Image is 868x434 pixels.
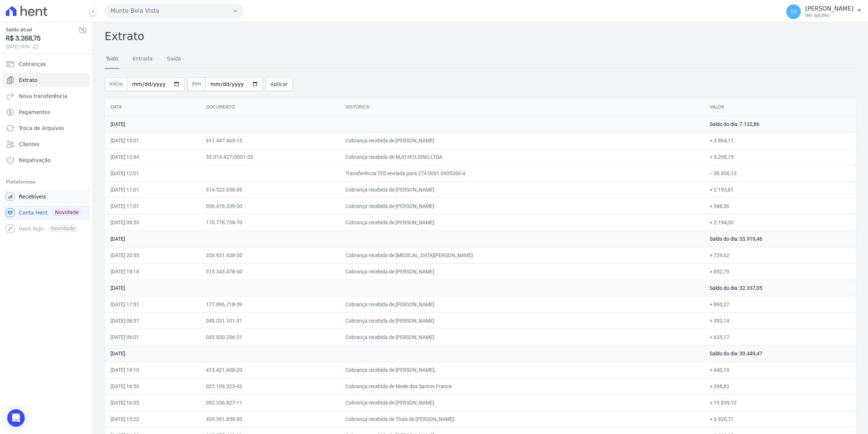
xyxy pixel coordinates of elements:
[6,33,78,43] span: R$ 3.268,75
[105,28,856,44] h2: Extrato
[200,329,340,345] td: 045.930.296-51
[704,362,856,378] td: + 440,19
[200,149,340,165] td: 53.014.427/0001-05
[704,345,856,362] td: Saldo do dia: 30.449,47
[105,50,119,69] a: Tudo
[704,312,856,329] td: + 392,14
[340,296,704,312] td: Cobrança recebida de [PERSON_NAME]
[105,345,704,362] td: [DATE]
[340,214,704,230] td: Cobrança recebida de [PERSON_NAME]
[3,73,90,87] a: Extrato
[105,296,200,312] td: [DATE] 17:51
[3,89,90,103] a: Nova transferência
[19,60,46,68] span: Cobranças
[19,157,51,164] span: Negativação
[105,165,200,181] td: [DATE] 12:01
[6,26,78,33] span: Saldo atual
[105,198,200,214] td: [DATE] 11:01
[340,149,704,165] td: Cobrança recebida de MJO HOLDING LTDA
[3,121,90,135] a: Troca de Arquivos
[704,280,856,296] td: Saldo do dia: 32.337,05
[805,12,853,18] p: Ver opções
[105,329,200,345] td: [DATE] 06:01
[704,214,856,230] td: + 2.194,30
[19,92,67,100] span: Nova transferência
[340,411,704,427] td: Cobrança recebida de Thais de [PERSON_NAME]
[3,105,90,119] a: Pagamentos
[19,76,37,84] span: Extrato
[105,132,200,149] td: [DATE] 15:01
[6,43,78,50] span: [DATE] 14:54
[6,57,87,236] nav: Sidebar
[52,208,82,216] span: Novidade
[105,230,704,247] td: [DATE]
[340,132,704,149] td: Cobrança recebida de [PERSON_NAME]
[200,214,340,230] td: 170.778.738-70
[704,149,856,165] td: + 3.268,75
[340,181,704,198] td: Cobrança recebida de [PERSON_NAME]
[105,312,200,329] td: [DATE] 08:57
[105,378,200,394] td: [DATE] 16:53
[200,296,340,312] td: 177.896.718-39
[3,205,90,220] a: Conta Hent Novidade
[105,116,704,132] td: [DATE]
[105,77,127,91] span: Início
[200,247,340,263] td: 356.931.438-30
[200,362,340,378] td: 415.421.608-20
[704,132,856,149] td: + 3.864,11
[3,189,90,204] a: Recebíveis
[704,181,856,198] td: + 2.193,81
[340,362,704,378] td: Cobrança recebida de [PERSON_NAME],
[166,50,183,69] a: Saída
[3,153,90,167] a: Negativação
[340,394,704,411] td: Cobrança recebida de [PERSON_NAME]
[3,57,90,71] a: Cobranças
[105,394,200,411] td: [DATE] 16:33
[704,198,856,214] td: + 548,56
[105,263,200,280] td: [DATE] 19:18
[340,378,704,394] td: Cobrança recebida de Nirele dos Santos Franca
[200,98,340,116] th: Documento
[704,329,856,345] td: + 635,17
[105,247,200,263] td: [DATE] 20:55
[340,263,704,280] td: Cobrança recebida de [PERSON_NAME]
[105,4,244,18] button: Munte Bela Vista
[19,125,64,132] span: Troca de Arquivos
[704,263,856,280] td: + 852,79
[704,394,856,411] td: + 19.839,12
[19,108,50,116] span: Pagamentos
[340,312,704,329] td: Cobrança recebida de [PERSON_NAME]
[805,5,853,12] p: [PERSON_NAME]
[704,247,856,263] td: + 729,62
[105,149,200,165] td: [DATE] 12:44
[105,280,704,296] td: [DATE]
[105,411,200,427] td: [DATE] 15:22
[187,77,206,91] span: Fim
[200,378,340,394] td: 027.109.323-42
[200,198,340,214] td: 056.476.339-00
[340,165,704,181] td: Transferência TED enviada para 274 0001 0905360-4
[200,411,340,427] td: 429.391.838-80
[704,230,856,247] td: Saldo do dia: 33.919,46
[200,181,340,198] td: 314.523.658-06
[105,362,200,378] td: [DATE] 19:10
[704,98,856,116] th: Valor
[704,165,856,181] td: − 38.856,13
[19,209,48,216] span: Conta Hent
[200,312,340,329] td: 048.031.101-31
[340,247,704,263] td: Cobrança recebida de [MEDICAL_DATA][PERSON_NAME]
[704,296,856,312] td: + 860,27
[7,409,25,427] div: Open Intercom Messenger
[6,178,87,186] div: Plataformas
[131,50,154,69] a: Entrada
[200,132,340,149] td: 611.447.465-15
[790,9,797,14] span: SV
[105,98,200,116] th: Data
[105,214,200,230] td: [DATE] 09:53
[200,394,340,411] td: 092.356.827-11
[780,1,868,22] button: SV [PERSON_NAME] Ver opções
[340,198,704,214] td: Cobrança recebida de [PERSON_NAME]
[19,141,39,148] span: Clientes
[200,263,340,280] td: 315.343.478-60
[19,193,46,200] span: Recebíveis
